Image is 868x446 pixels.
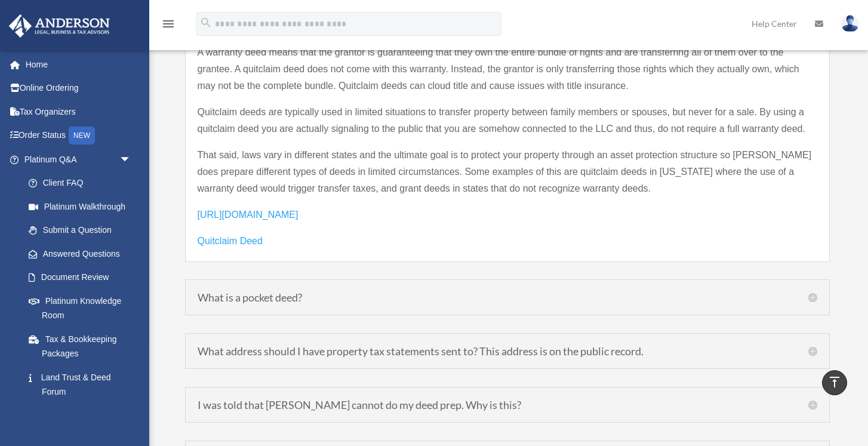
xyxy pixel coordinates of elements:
[198,399,817,410] h5: I was told that [PERSON_NAME] cannot do my deed prep. Why is this?
[198,147,817,207] p: That said, laws vary in different states and the ultimate goal is to protect your property throug...
[5,14,113,38] img: Anderson Advisors Platinum Portal
[198,292,817,303] h5: What is a pocket deed?
[198,210,298,220] span: [URL][DOMAIN_NAME]
[17,404,149,427] a: Portal Feedback
[8,124,149,148] a: Order StatusNEW
[198,346,817,356] h5: What address should I have property tax statements sent to? This address is on the public record.
[841,15,859,32] img: User Pic
[161,17,176,31] i: menu
[69,127,95,144] div: NEW
[8,53,149,76] a: Home
[17,266,149,290] a: Document Review
[161,21,176,31] a: menu
[119,147,143,172] span: arrow_drop_down
[17,219,149,242] a: Submit a Question
[17,171,149,195] a: Client FAQ
[198,236,263,246] span: Quitclaim Deed
[822,370,847,395] a: vertical_align_top
[17,365,143,404] a: Land Trust & Deed Forum
[8,76,149,100] a: Online Ordering
[17,195,149,219] a: Platinum Walkthrough
[199,16,213,29] i: search
[198,104,817,147] p: Quitclaim deeds are typically used in limited situations to transfer property between family memb...
[198,44,817,104] p: A warranty deed means that the grantor is guaranteeing that they own the entire bundle of rights ...
[827,375,842,389] i: vertical_align_top
[17,242,149,266] a: Answered Questions
[8,100,149,124] a: Tax Organizers
[17,327,149,365] a: Tax & Bookkeeping Packages
[8,147,149,171] a: Platinum Q&Aarrow_drop_down
[198,210,298,226] a: [URL][DOMAIN_NAME]
[17,289,149,327] a: Platinum Knowledge Room
[198,236,263,252] a: Quitclaim Deed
